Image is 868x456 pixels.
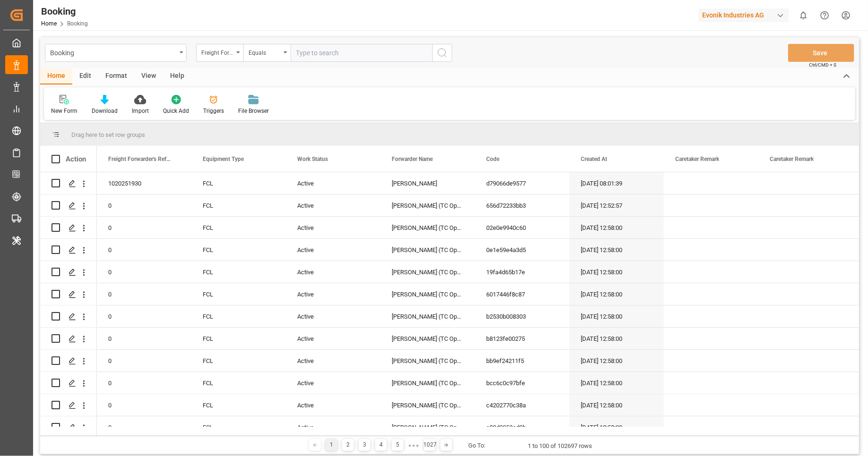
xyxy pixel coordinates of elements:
div: FCL [191,239,286,261]
div: 0 [97,328,191,349]
div: Press SPACE to select this row. [40,305,97,328]
div: 3 [359,439,370,451]
div: Booking [41,4,88,18]
div: 0 [97,261,191,283]
div: [PERSON_NAME] (TC Operator) [380,283,475,305]
div: [DATE] 12:52:57 [569,194,664,216]
button: search button [432,44,452,62]
span: Code [486,156,499,162]
div: Press SPACE to select this row. [40,194,97,217]
div: Press SPACE to select this row. [40,172,97,194]
div: Active [286,305,380,327]
div: 0 [97,194,191,216]
div: Press SPACE to select this row. [40,261,97,283]
div: 656d72233bb3 [475,194,569,216]
div: 0 [97,217,191,238]
div: Press SPACE to select this row. [40,239,97,261]
span: Created At [581,156,607,162]
div: FCL [191,394,286,416]
div: [DATE] 12:58:00 [569,239,664,261]
div: [DATE] 08:01:39 [569,172,664,194]
div: [DATE] 12:58:00 [569,416,664,438]
div: FCL [191,416,286,438]
div: 0e1e59e4a3d5 [475,239,569,261]
div: [PERSON_NAME] (TC Operator) [380,305,475,327]
div: [DATE] 12:58:00 [569,394,664,416]
div: [PERSON_NAME] (TC Operator) [380,261,475,283]
div: 1027 [424,439,436,451]
div: Format [98,68,134,84]
div: [PERSON_NAME] (TC Operator) [380,394,475,416]
button: open menu [45,44,187,62]
input: Type to search [291,44,432,62]
div: Freight Forwarder's Reference No. [201,46,233,57]
div: Press SPACE to select this row. [40,328,97,350]
div: Quick Add [163,107,189,115]
div: Active [286,239,380,261]
button: show 0 new notifications [793,5,814,26]
div: FCL [191,305,286,327]
div: ● ● ● [408,442,419,449]
span: Equipment Type [203,156,244,162]
div: Active [286,372,380,394]
div: Action [66,155,86,163]
div: Press SPACE to select this row. [40,217,97,239]
div: 4 [375,439,387,451]
div: Active [286,261,380,283]
div: [PERSON_NAME] (TC Operator) [380,328,475,349]
div: [DATE] 12:58:00 [569,350,664,372]
div: [DATE] 12:58:00 [569,372,664,394]
div: 2 [342,439,354,451]
div: Booking [50,46,176,58]
div: FCL [191,217,286,238]
div: 0 [97,305,191,327]
div: bcc6c0c97bfe [475,372,569,394]
span: Caretaker Remark [770,156,814,162]
div: Go To: [469,441,486,450]
div: 02e0e9940c60 [475,217,569,238]
div: [PERSON_NAME] (TC Operator) [380,217,475,238]
div: Triggers [203,107,224,115]
div: Active [286,283,380,305]
div: b8123fe00275 [475,328,569,349]
button: Help Center [814,5,835,26]
div: 1020251930 [97,172,191,194]
div: [PERSON_NAME] (TC Operator) [380,372,475,394]
div: 6017446f8c87 [475,283,569,305]
div: FCL [191,350,286,372]
div: c4202770c38a [475,394,569,416]
div: [DATE] 12:58:00 [569,328,664,349]
div: [DATE] 12:58:00 [569,261,664,283]
div: 1 [326,439,337,451]
div: [DATE] 12:58:00 [569,217,664,238]
div: FCL [191,261,286,283]
div: FCL [191,194,286,216]
div: Press SPACE to select this row. [40,350,97,372]
span: Work Status [297,156,328,162]
div: [DATE] 12:58:00 [569,305,664,327]
div: Press SPACE to select this row. [40,372,97,394]
div: Active [286,328,380,349]
div: [PERSON_NAME] (TC Operator) [380,416,475,438]
div: Active [286,217,380,238]
div: bb9ef24211f5 [475,350,569,372]
div: New Form [51,107,77,115]
div: [DATE] 12:58:00 [569,283,664,305]
div: FCL [191,372,286,394]
div: Active [286,416,380,438]
div: [PERSON_NAME] (TC Operator) [380,239,475,261]
div: 1 to 100 of 102697 rows [528,441,593,451]
span: Drag here to set row groups [71,131,145,138]
div: FCL [191,172,286,194]
button: open menu [196,44,243,62]
div: Download [92,107,118,115]
div: Active [286,350,380,372]
div: Active [286,194,380,216]
div: 0 [97,283,191,305]
div: 0 [97,372,191,394]
button: Save [788,44,854,62]
div: Press SPACE to select this row. [40,283,97,305]
div: Press SPACE to select this row. [40,394,97,416]
div: 0 [97,394,191,416]
a: Home [41,20,57,27]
